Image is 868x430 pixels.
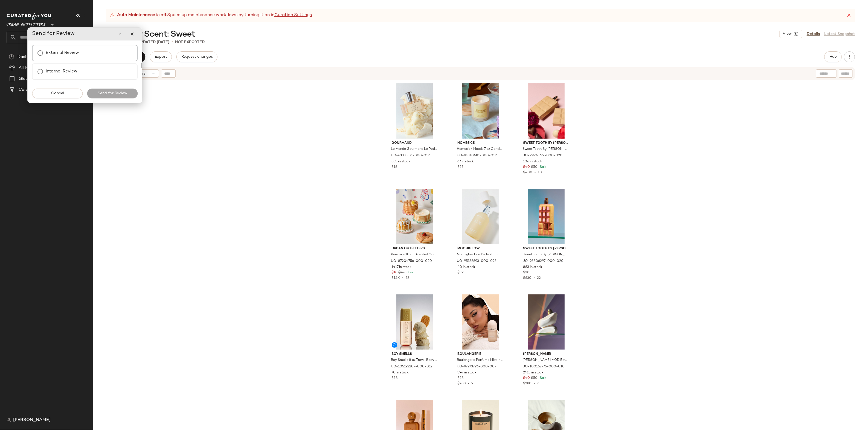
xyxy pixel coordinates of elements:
span: Boulangerie [457,352,504,357]
span: Export [154,55,167,59]
img: 63333371_012_b [387,83,442,139]
span: Sweet Tooth By [PERSON_NAME] [523,246,570,251]
span: Dashboard [18,54,39,60]
span: [PERSON_NAME] [13,417,51,423]
span: Curations [19,87,38,93]
span: Homesick [457,141,504,146]
a: Curation Settings [274,12,312,19]
img: 91810481_012_m [453,83,508,139]
span: Mochiglow Eau De Parfum Fragrance in Asian Bakery at Urban Outfitters [457,252,503,257]
button: Request changes [176,51,217,62]
span: Gourmand [392,141,438,146]
span: Pancake 10 oz Scented Candle in Salted Caramel/Whiskey at Urban Outfitters [391,252,437,257]
span: Boy Smells 8 oz Travel Body Mist in Cream Dream at Urban Outfitters [391,358,437,363]
span: [PERSON_NAME] [523,352,570,357]
img: 100162775_010_b [519,294,574,350]
span: Le Monde Gourmand Le Petite Eau De Parfum Fragrance in Crème Vanille at Urban Outfitters [391,147,437,152]
span: Sweet Tooth By [PERSON_NAME] 75mL Eau De Parfum Fragrance in Caramel Dream at Urban Outfitters [523,147,569,152]
span: 40 in stock [457,265,475,270]
span: $280 [457,382,466,385]
img: cfy_white_logo.C9jOOHJF.svg [7,13,53,20]
span: $28 [457,376,463,381]
span: $50 [531,376,538,381]
button: Hub [824,51,842,62]
img: 97973796_007_b [453,294,508,350]
button: View [779,30,802,38]
span: 106 in stock [523,159,542,164]
span: Request changes [181,55,213,59]
p: Not Exported [175,39,205,45]
span: UO-100162775-000-010 [523,364,565,369]
span: Urban Outfitters [392,246,438,251]
span: Hub [829,55,837,59]
span: UO-87204756-000-020 [391,259,432,264]
span: 62 [406,276,410,280]
span: Boy Smells [392,352,438,357]
span: Mochiglow [457,246,504,251]
span: • [466,382,471,385]
span: View [782,32,792,36]
span: 863 in stock [523,265,542,270]
span: Sale [539,165,547,169]
span: 67 in stock [457,159,474,164]
span: $630 [523,276,532,280]
span: Sale [539,376,547,380]
span: [PERSON_NAME] MOD Eau De Parfum Fragrance in MOD Vanilla at Urban Outfitters [523,358,569,363]
span: $28 [399,270,405,275]
span: $400 [523,171,533,174]
img: 105192207_012_b [387,294,442,350]
span: • [172,39,173,45]
span: $40 [523,165,530,170]
span: 70 in stock [392,370,409,375]
span: 555 in stock [392,159,411,164]
div: Speed up maintenance workflows by turning it on in [109,12,312,19]
strong: Auto Maintenance is off. [117,12,167,19]
img: 87204756_020_b [387,189,442,244]
span: UO-97973796-000-007 [457,364,496,369]
img: 93806297_020_b [519,189,574,244]
span: Beauty Scent: Sweet [114,29,195,40]
span: Homesick Moods 7 oz Candle in Birthday Frosting at Urban Outfitters [457,147,503,152]
span: $50 [531,165,538,170]
span: $39 [457,270,463,275]
span: • [533,171,538,174]
span: • [532,382,537,385]
span: $280 [523,382,532,385]
span: 10 [538,171,542,174]
span: Boulangerie Perfume Mist in Soufflé Vanille at Urban Outfitters [457,358,503,363]
img: svg%3e [9,54,14,60]
span: Global Clipboards [19,76,54,82]
span: $18 [392,270,397,275]
span: 9 [471,382,473,385]
span: UO-93806297-000-020 [523,259,564,264]
span: Sale [406,271,414,274]
span: Sweet Tooth By [PERSON_NAME] [523,141,570,146]
span: • [400,276,406,280]
span: • [532,276,537,280]
span: $40 [523,376,530,381]
img: 97606727_020_b [519,83,574,139]
span: UO-105192207-000-012 [391,364,433,369]
span: $30 [523,270,530,275]
p: updated [DATE] [138,39,169,45]
span: 2413 in stock [523,370,544,375]
span: All Products [19,65,43,71]
a: Details [807,31,820,37]
span: 394 in stock [457,370,477,375]
span: 7 [537,382,539,385]
span: $25 [457,165,463,170]
span: UO-95136693-000-023 [457,259,497,264]
span: 22 [537,276,541,280]
img: svg%3e [7,418,11,422]
span: UO-97606727-000-020 [523,153,563,158]
span: Sweet Tooth By [PERSON_NAME] Eau De Parfum Fragrance in Caramel Dream at Urban Outfitters [523,252,569,257]
span: Urban Outfitters [7,19,46,28]
span: $1.1K [392,276,400,280]
span: $18 [392,165,397,170]
img: 95136693_023_b [453,189,508,244]
span: UO-63333371-000-012 [391,153,430,158]
span: $38 [392,376,398,381]
button: Export [150,51,172,62]
span: 1417 in stock [392,265,412,270]
span: UO-91810481-000-012 [457,153,497,158]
